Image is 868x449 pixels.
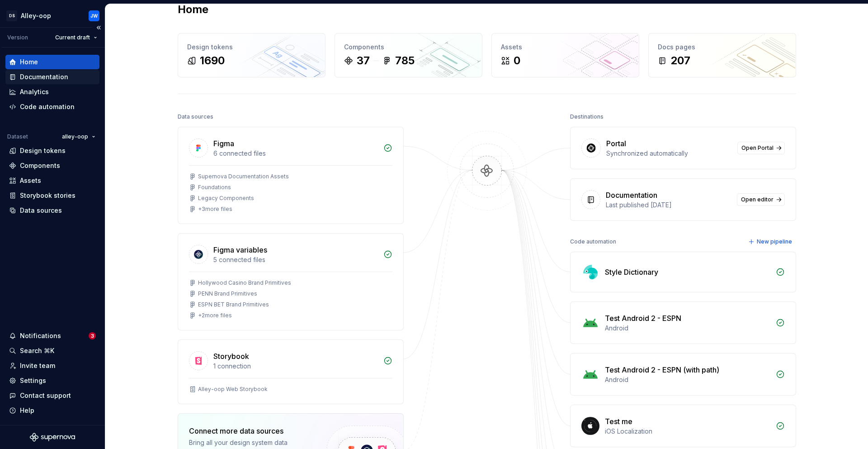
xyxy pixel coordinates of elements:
[606,138,626,149] div: Portal
[605,427,770,436] div: iOS Localization
[20,391,71,400] div: Contact support
[213,149,378,158] div: 6 connected files
[335,33,482,77] a: Components37785
[213,255,378,264] div: 5 connected files
[737,142,785,154] a: Open Portal
[178,110,213,123] div: Data sources
[670,53,690,68] div: 207
[605,416,632,427] div: Test me
[198,290,257,297] div: PENN Brand Primitives
[5,373,99,388] a: Settings
[605,267,658,277] div: Style Dictionary
[187,43,316,52] div: Design tokens
[178,33,325,77] a: Design tokens1690
[20,102,75,111] div: Code automation
[5,100,99,114] a: Code automation
[20,331,61,340] div: Notifications
[178,233,404,330] a: Figma variables5 connected filesHollywood Casino Brand PrimitivesPENN Brand PrimitivesESPN BET Br...
[395,53,415,68] div: 785
[5,403,99,418] button: Help
[198,279,291,287] div: Hollywood Casino Brand Primitives
[648,33,796,77] a: Docs pages207
[606,149,732,158] div: Synchronized automatically
[5,85,99,99] a: Analytics
[198,312,232,319] div: + 2 more files
[7,133,28,140] div: Dataset
[606,190,657,201] div: Documentation
[178,127,404,224] a: Figma6 connected filesSupernova Documentation AssetsFoundationsLegacy Components+3more files
[20,346,54,355] div: Search ⌘K
[20,72,68,81] div: Documentation
[5,173,99,188] a: Assets
[20,191,75,200] div: Storybook stories
[198,173,289,180] div: Supernova Documentation Assets
[605,375,770,384] div: Android
[5,55,99,69] a: Home
[20,406,34,415] div: Help
[514,53,520,68] div: 0
[5,143,99,158] a: Design tokens
[90,12,98,19] div: JW
[606,201,731,210] div: Last published [DATE]
[501,43,630,52] div: Assets
[658,43,787,52] div: Docs pages
[62,133,88,140] span: alley-oop
[200,53,225,68] div: 1690
[20,161,60,170] div: Components
[30,433,75,442] svg: Supernova Logo
[5,70,99,84] a: Documentation
[20,87,49,96] div: Analytics
[344,43,473,52] div: Components
[213,244,267,255] div: Figma variables
[213,138,234,149] div: Figma
[58,130,99,143] button: alley-oop
[5,158,99,173] a: Components
[21,11,51,20] div: Alley-oop
[745,235,796,248] button: New pipeline
[605,324,770,333] div: Android
[198,386,268,393] div: Alley-oop Web Storybook
[178,339,404,404] a: Storybook1 connectionAlley-oop Web Storybook
[20,176,41,185] div: Assets
[6,10,17,21] div: DS
[92,21,105,34] button: Collapse sidebar
[213,362,378,371] div: 1 connection
[757,238,792,245] span: New pipeline
[51,31,101,44] button: Current draft
[20,206,62,215] div: Data sources
[570,110,604,123] div: Destinations
[570,235,616,248] div: Code automation
[55,34,90,41] span: Current draft
[198,301,269,308] div: ESPN BET Brand Primitives
[737,193,785,206] a: Open editor
[7,34,28,41] div: Version
[198,205,232,213] div: + 3 more files
[5,358,99,373] a: Invite team
[20,146,66,155] div: Design tokens
[741,196,774,203] span: Open editor
[189,425,311,436] div: Connect more data sources
[198,195,254,202] div: Legacy Components
[5,203,99,218] a: Data sources
[89,332,96,339] span: 3
[2,6,103,25] button: DSAlley-oopJW
[213,351,249,362] div: Storybook
[20,361,55,370] div: Invite team
[741,144,774,152] span: Open Portal
[5,329,99,343] button: Notifications3
[20,57,38,67] div: Home
[198,184,231,191] div: Foundations
[5,188,99,203] a: Storybook stories
[491,33,639,77] a: Assets0
[5,344,99,358] button: Search ⌘K
[357,53,370,68] div: 37
[178,2,208,17] h2: Home
[5,388,99,403] button: Contact support
[20,376,46,385] div: Settings
[605,313,681,324] div: Test Android 2 - ESPN
[605,364,719,375] div: Test Android 2 - ESPN (with path)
